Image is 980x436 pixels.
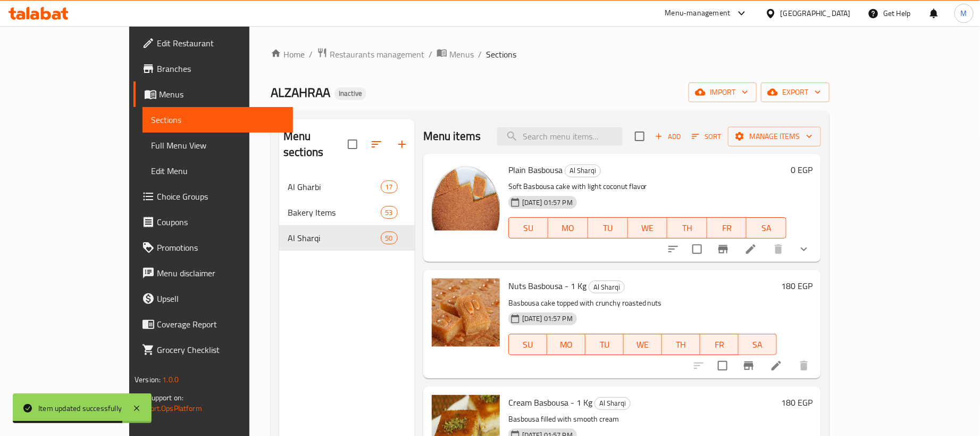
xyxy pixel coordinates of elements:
[547,334,585,355] button: MO
[381,232,398,244] div: items
[711,355,734,377] span: Select to update
[381,180,398,193] div: items
[791,353,817,379] button: delete
[629,125,651,147] span: Select section
[381,208,397,218] span: 53
[588,217,628,238] button: TU
[364,131,389,157] span: Sort sections
[429,48,432,61] li: /
[508,217,549,238] button: SU
[624,334,662,355] button: WE
[288,180,380,193] span: Al Gharbi
[288,232,380,244] span: Al Sharqi
[710,236,736,262] button: Branch-specific-item
[707,217,747,238] button: FR
[700,334,739,355] button: FR
[791,236,817,262] button: show more
[157,267,284,279] span: Menu disclaimer
[705,337,734,352] span: FR
[628,337,658,352] span: WE
[437,47,474,61] a: Menus
[551,337,581,352] span: MO
[133,260,293,286] a: Menu disclaimer
[283,128,348,160] h2: Menu sections
[330,48,424,61] span: Restaurants management
[518,198,577,208] span: [DATE] 01:57 PM
[133,311,293,337] a: Coverage Report
[595,397,630,409] span: Al Sharqi
[508,297,777,310] p: Basbousa cake topped with crunchy roasted nuts
[133,337,293,363] a: Grocery Checklist
[728,127,821,146] button: Manage items
[341,133,364,155] span: Select all sections
[594,397,631,410] div: Al Sharqi
[781,7,851,19] div: [GEOGRAPHIC_DATA]
[651,128,685,145] button: Add
[157,318,284,331] span: Coverage Report
[143,107,293,133] a: Sections
[747,217,786,238] button: SA
[654,130,682,143] span: Add
[667,217,707,238] button: TH
[279,170,415,255] nav: Menu sections
[159,88,284,101] span: Menus
[157,216,284,228] span: Coupons
[518,314,577,324] span: [DATE] 01:57 PM
[279,225,415,251] div: Al Sharqi50
[449,48,474,61] span: Menus
[508,394,592,410] span: Cream Basbousa - 1 Kg
[590,337,619,352] span: TU
[151,139,284,152] span: Full Menu View
[317,47,424,61] a: Restaurants management
[761,83,830,102] button: export
[736,353,761,379] button: Branch-specific-item
[739,334,777,355] button: SA
[513,337,543,352] span: SU
[162,373,179,386] span: 1.0.0
[288,206,380,219] div: Bakery Items
[665,7,731,20] div: Menu-management
[508,278,587,294] span: Nuts Basbousa - 1 Kg
[157,62,284,75] span: Branches
[135,391,183,405] span: Get support on:
[632,220,664,236] span: WE
[133,209,293,235] a: Coupons
[692,130,721,143] span: Sort
[143,158,293,184] a: Edit Menu
[961,7,967,19] span: M
[432,278,500,347] img: Nuts Basbousa - 1 Kg
[791,162,813,177] h6: 0 EGP
[135,401,202,415] a: Support.OpsPlatform
[686,238,708,260] span: Select to update
[279,200,415,225] div: Bakery Items53
[309,48,313,61] li: /
[697,86,748,99] span: import
[689,128,724,145] button: Sort
[660,236,686,262] button: sort-choices
[781,395,813,410] h6: 180 EGP
[744,243,757,256] a: Edit menu item
[662,334,700,355] button: TH
[685,128,728,145] span: Sort items
[508,162,563,178] span: Plain Basbousa
[151,113,284,126] span: Sections
[781,278,813,293] h6: 180 EGP
[711,220,743,236] span: FR
[135,373,161,386] span: Version:
[143,133,293,158] a: Full Menu View
[798,243,810,256] svg: Show Choices
[271,47,830,61] nav: breadcrumb
[157,292,284,305] span: Upsell
[486,48,516,61] span: Sections
[279,174,415,200] div: Al Gharbi17
[133,286,293,311] a: Upsell
[736,130,813,143] span: Manage items
[651,128,685,145] span: Add item
[589,281,625,293] div: Al Sharqi
[271,80,330,104] span: ALZAHRAA
[770,359,783,372] a: Edit menu item
[672,220,703,236] span: TH
[151,164,284,177] span: Edit Menu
